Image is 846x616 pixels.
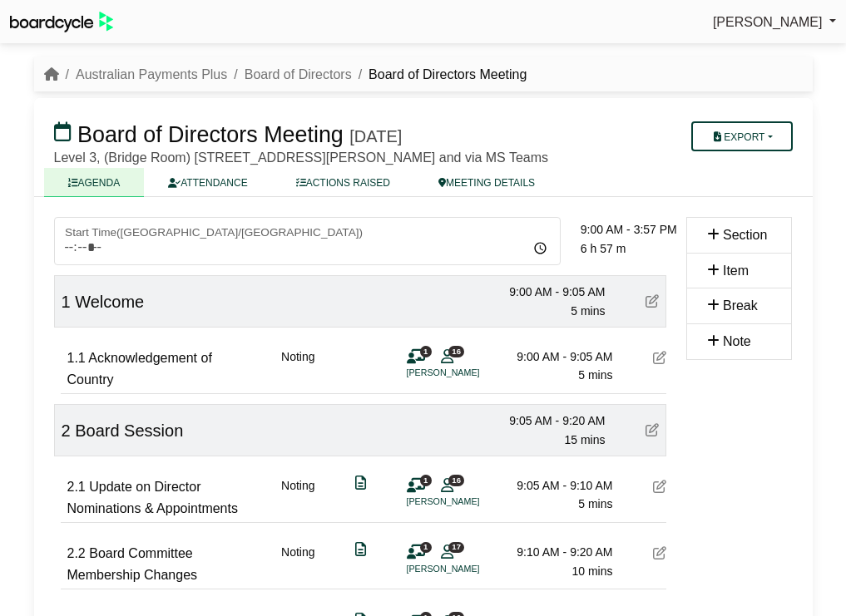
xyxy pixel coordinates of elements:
[723,228,767,242] span: Section
[420,475,432,485] span: 1
[448,542,464,553] span: 17
[44,64,527,86] nav: breadcrumb
[578,368,612,382] span: 5 mins
[76,67,227,81] a: Australian Payments Plus
[564,433,605,446] span: 15 mins
[407,366,532,380] li: [PERSON_NAME]
[571,564,612,578] span: 10 mins
[414,168,559,197] a: MEETING DETAILS
[723,264,749,278] span: Item
[67,546,86,560] span: 2.2
[272,168,414,197] a: ACTIONS RAISED
[281,543,314,585] div: Noting
[62,421,71,440] span: 2
[75,421,183,440] span: Board Session
[44,168,145,197] a: AGENDA
[581,220,697,239] div: 9:00 AM - 3:57 PM
[144,168,271,197] a: ATTENDANCE
[10,12,113,32] img: BoardcycleBlackGreen-aaafeed430059cb809a45853b8cf6d952af9d84e6e89e1f1685b34bfd5cb7d64.svg
[497,543,613,561] div: 9:10 AM - 9:20 AM
[54,150,549,165] span: Level 3, (Bridge Room) [STREET_ADDRESS][PERSON_NAME] and via MS Teams
[407,495,532,509] li: [PERSON_NAME]
[407,562,532,576] li: [PERSON_NAME]
[448,475,464,485] span: 16
[75,293,144,311] span: Welcome
[281,347,314,390] div: Noting
[67,546,198,582] span: Board Committee Membership Changes
[581,242,626,255] span: 6 h 57 m
[713,15,823,29] span: [PERSON_NAME]
[77,122,344,147] span: Board of Directors Meeting
[67,351,86,365] span: 1.1
[67,351,212,387] span: Acknowledgement of Country
[67,480,86,494] span: 2.1
[723,298,758,313] span: Break
[420,542,432,553] span: 1
[245,67,352,81] a: Board of Directors
[691,121,792,151] button: Export
[497,476,613,495] div: 9:05 AM - 9:10 AM
[281,476,314,519] div: Noting
[352,64,527,86] li: Board of Directors Meeting
[571,304,605,318] span: 5 mins
[713,12,836,33] a: [PERSON_NAME]
[349,126,402,146] div: [DATE]
[62,293,71,311] span: 1
[420,346,432,357] span: 1
[578,497,612,510] span: 5 mins
[497,347,613,366] div: 9:00 AM - 9:05 AM
[67,480,238,515] span: Update on Director Nominations & Appointments
[489,283,606,301] div: 9:00 AM - 9:05 AM
[723,334,751,348] span: Note
[489,411,606,430] div: 9:05 AM - 9:20 AM
[448,346,464,357] span: 16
